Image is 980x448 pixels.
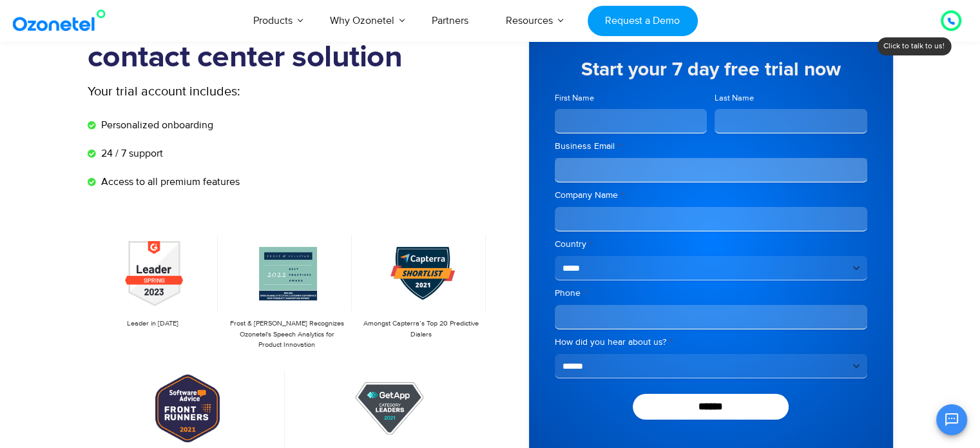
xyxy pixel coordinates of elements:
[555,238,867,251] label: Country
[98,117,213,133] span: Personalized onboarding
[228,318,345,351] p: Frost & [PERSON_NAME] Recognizes Ozonetel's Speech Analytics for Product Innovation
[88,82,394,101] p: Your trial account includes:
[98,146,163,161] span: 24 / 7 support
[555,60,867,79] h5: Start your 7 day free trial now
[588,6,698,36] a: Request a Demo
[362,318,479,340] p: Amongst Capterra’s Top 20 Predictive Dialers
[715,92,867,104] label: Last Name
[555,336,867,349] label: How did you hear about us?
[555,92,707,104] label: First Name
[555,287,867,300] label: Phone
[555,140,867,153] label: Business Email
[936,404,967,435] button: Open chat
[98,174,240,190] span: Access to all premium features
[94,318,211,329] p: Leader in [DATE]
[555,189,867,202] label: Company Name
